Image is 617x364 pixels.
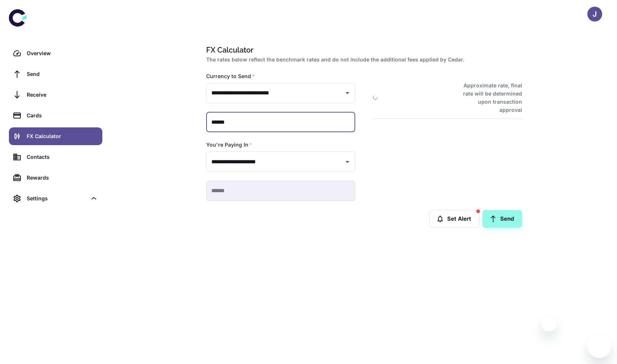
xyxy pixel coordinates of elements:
iframe: Close message [541,317,556,331]
div: Receive [27,91,98,99]
a: Cards [9,107,102,124]
label: You're Paying In [206,141,252,148]
a: FX Calculator [9,127,102,145]
label: Currency to Send [206,73,255,80]
div: Settings [9,190,102,207]
div: Overview [27,49,98,57]
a: Send [482,210,522,228]
button: Set Alert [429,210,479,228]
div: Send [27,70,98,78]
a: Receive [9,86,102,104]
button: Open [342,88,353,98]
button: Open [342,157,353,167]
div: Rewards [27,174,98,182]
a: Overview [9,44,102,62]
div: Contacts [27,153,98,161]
a: Contacts [9,148,102,166]
a: Send [9,65,102,83]
div: Cards [27,111,98,120]
div: Settings [27,194,87,203]
h1: FX Calculator [206,44,519,56]
a: Rewards [9,169,102,187]
button: J [587,7,602,21]
div: FX Calculator [27,132,98,140]
h6: Approximate rate, final rate will be determined upon transaction approval [455,81,522,114]
iframe: Button to launch messaging window [587,334,611,358]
